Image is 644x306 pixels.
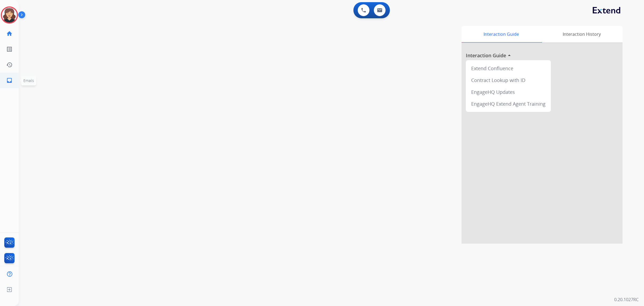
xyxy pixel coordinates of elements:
mat-icon: inbox [6,77,13,84]
div: EngageHQ Updates [468,86,549,98]
div: Interaction Guide [462,26,541,42]
mat-icon: list_alt [6,46,13,52]
div: Interaction History [541,26,623,42]
div: Contract Lookup with ID [468,74,549,86]
div: EngageHQ Extend Agent Training [468,98,549,110]
span: Emails [23,78,34,83]
p: 0.20.1027RC [614,296,639,303]
mat-icon: home [6,30,13,37]
div: Extend Confluence [468,62,549,74]
mat-icon: history [6,62,13,68]
img: avatar [2,8,17,23]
